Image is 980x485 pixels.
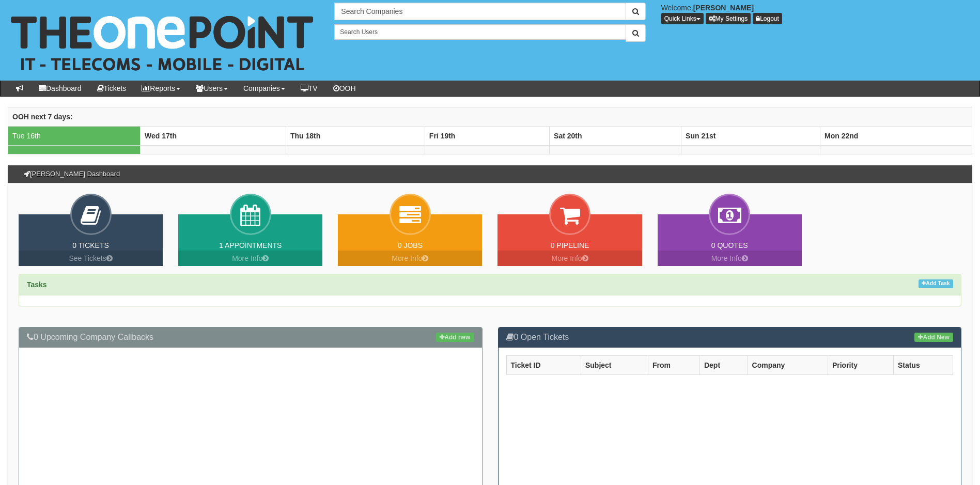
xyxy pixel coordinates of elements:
[654,3,980,24] div: Welcome,
[820,126,972,145] th: Mon 22nd
[748,355,828,374] th: Company
[658,251,802,266] a: More Info
[661,13,704,24] button: Quick Links
[436,333,474,342] a: Add new
[286,126,425,145] th: Thu 18th
[134,81,188,96] a: Reports
[425,126,549,145] th: Fri 19th
[753,13,782,24] a: Logout
[188,81,236,96] a: Users
[31,81,89,96] a: Dashboard
[699,355,748,374] th: Dept
[711,241,748,249] a: 0 Quotes
[72,241,109,249] a: 0 Tickets
[334,3,626,20] input: Search Companies
[893,355,953,374] th: Status
[293,81,325,96] a: TV
[551,241,589,249] a: 0 Pipeline
[828,355,893,374] th: Priority
[919,279,953,288] a: Add Task
[506,333,954,342] h3: 0 Open Tickets
[8,107,972,126] th: OOH next 7 days:
[334,24,626,40] input: Search Users
[19,251,163,266] a: See Tickets
[693,4,754,12] b: [PERSON_NAME]
[581,355,648,374] th: Subject
[398,241,423,249] a: 0 Jobs
[706,13,751,24] a: My Settings
[219,241,282,249] a: 1 Appointments
[8,126,141,145] td: Tue 16th
[550,126,681,145] th: Sat 20th
[914,333,953,342] a: Add New
[648,355,699,374] th: From
[497,251,642,266] a: More Info
[236,81,293,96] a: Companies
[141,126,286,145] th: Wed 17th
[338,251,482,266] a: More Info
[89,81,134,96] a: Tickets
[681,126,820,145] th: Sun 21st
[178,251,322,266] a: More Info
[27,333,474,342] h3: 0 Upcoming Company Callbacks
[27,280,47,289] strong: Tasks
[19,165,125,183] h3: [PERSON_NAME] Dashboard
[506,355,581,374] th: Ticket ID
[325,81,364,96] a: OOH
